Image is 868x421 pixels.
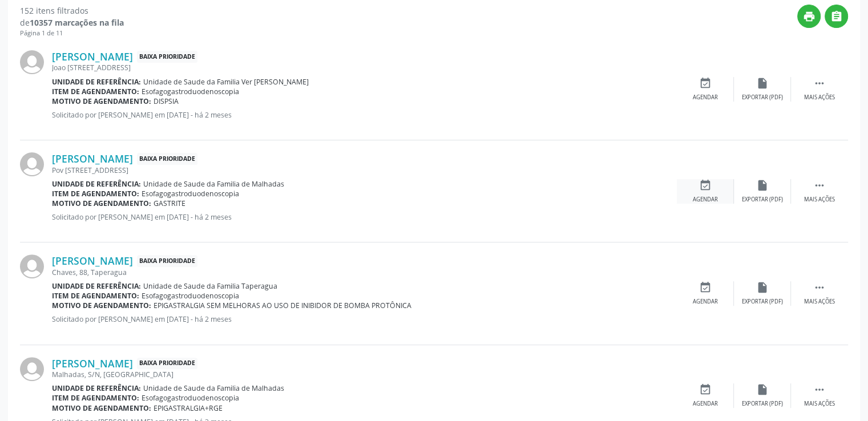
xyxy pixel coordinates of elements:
div: Mais ações [804,400,835,408]
b: Unidade de referência: [52,77,141,87]
div: Exportar (PDF) [742,196,783,204]
div: Chaves, 88, Taperagua [52,268,677,277]
i:  [813,77,826,90]
span: Baixa Prioridade [137,255,197,267]
b: Item de agendamento: [52,87,139,96]
div: Joao [STREET_ADDRESS] [52,63,677,72]
div: Agendar [693,196,718,204]
button:  [825,5,848,28]
b: Motivo de agendamento: [52,403,151,413]
div: Agendar [693,298,718,306]
a: [PERSON_NAME] [52,357,133,370]
img: img [20,254,44,278]
span: Unidade de Saude da Familia Ver [PERSON_NAME] [143,77,309,87]
a: [PERSON_NAME] [52,50,133,63]
span: GASTRITE [154,199,185,208]
div: Exportar (PDF) [742,400,783,408]
p: Solicitado por [PERSON_NAME] em [DATE] - há 2 meses [52,314,677,324]
i: event_available [699,77,712,90]
img: img [20,152,44,176]
div: Mais ações [804,94,835,102]
div: Mais ações [804,196,835,204]
div: Malhadas, S/N, [GEOGRAPHIC_DATA] [52,370,677,379]
i:  [830,10,843,23]
button: print [797,5,821,28]
div: Agendar [693,400,718,408]
b: Item de agendamento: [52,291,139,301]
i: insert_drive_file [756,281,769,294]
span: Baixa Prioridade [137,153,197,165]
span: Esofagogastroduodenoscopia [142,189,239,199]
span: Unidade de Saude da Familia Taperagua [143,281,277,291]
span: Esofagogastroduodenoscopia [142,291,239,301]
strong: 10357 marcações na fila [30,17,124,28]
i: print [803,10,815,23]
i:  [813,179,826,192]
p: Solicitado por [PERSON_NAME] em [DATE] - há 2 meses [52,110,677,120]
i: event_available [699,281,712,294]
i:  [813,383,826,396]
i: event_available [699,383,712,396]
span: EPIGASTRALGIA SEM MELHORAS AO USO DE INIBIDOR DE BOMBA PROTÔNICA [154,301,411,310]
div: Pov [STREET_ADDRESS] [52,165,677,175]
div: Exportar (PDF) [742,298,783,306]
i: insert_drive_file [756,77,769,90]
span: Baixa Prioridade [137,51,197,63]
b: Motivo de agendamento: [52,96,151,106]
a: [PERSON_NAME] [52,152,133,165]
img: img [20,50,44,74]
p: Solicitado por [PERSON_NAME] em [DATE] - há 2 meses [52,212,677,222]
b: Motivo de agendamento: [52,199,151,208]
b: Unidade de referência: [52,383,141,393]
b: Item de agendamento: [52,189,139,199]
div: Página 1 de 11 [20,29,124,38]
div: Mais ações [804,298,835,306]
i: insert_drive_file [756,179,769,192]
b: Item de agendamento: [52,393,139,403]
span: Unidade de Saude da Familia de Malhadas [143,383,284,393]
span: Baixa Prioridade [137,358,197,370]
a: [PERSON_NAME] [52,254,133,267]
i: insert_drive_file [756,383,769,396]
span: EPIGASTRALGIA+RGE [154,403,223,413]
b: Unidade de referência: [52,281,141,291]
div: de [20,17,124,29]
div: Agendar [693,94,718,102]
img: img [20,357,44,381]
i:  [813,281,826,294]
span: Unidade de Saude da Familia de Malhadas [143,179,284,189]
span: DISPSIA [154,96,179,106]
span: Esofagogastroduodenoscopia [142,393,239,403]
b: Unidade de referência: [52,179,141,189]
i: event_available [699,179,712,192]
span: Esofagogastroduodenoscopia [142,87,239,96]
div: Exportar (PDF) [742,94,783,102]
b: Motivo de agendamento: [52,301,151,310]
div: 152 itens filtrados [20,5,124,17]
